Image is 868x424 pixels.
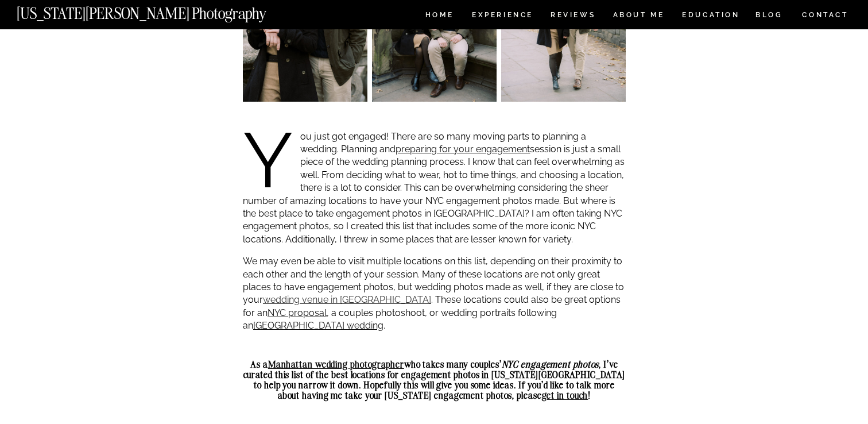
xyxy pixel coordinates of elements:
[551,11,594,21] a: REVIEWS
[243,130,626,246] p: You just got engaged! There are so many moving parts to planning a wedding. Planning and session ...
[502,359,599,370] em: NYC engagement photos
[801,9,849,21] a: CONTACT
[755,11,783,21] a: BLOG
[268,307,327,318] a: NYC proposal
[268,359,404,370] a: Manhattan wedding photographer
[396,144,530,155] a: preparing for your engagement
[681,11,741,21] a: EDUCATION
[17,6,305,16] a: [US_STATE][PERSON_NAME] Photography
[253,320,383,331] a: [GEOGRAPHIC_DATA] wedding
[423,11,456,21] a: HOME
[472,11,532,21] a: Experience
[243,359,626,401] strong: As a who takes many couples’ , I’ve curated this list of the best locations for engagement photos...
[542,390,588,401] a: get in touch
[613,11,665,21] a: ABOUT ME
[243,255,626,332] p: We may even be able to visit multiple locations on this list, depending on their proximity to eac...
[263,294,431,305] a: wedding venue in [GEOGRAPHIC_DATA]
